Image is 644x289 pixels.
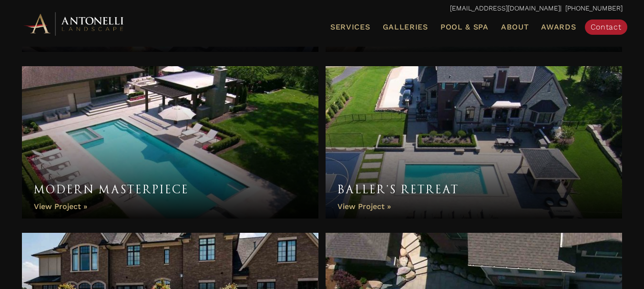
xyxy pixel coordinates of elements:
[585,20,627,35] a: Contact
[497,21,533,33] a: About
[22,2,623,15] p: | [PHONE_NUMBER]
[537,21,580,33] a: Awards
[591,22,622,31] span: Contact
[501,23,529,31] span: About
[541,22,576,31] span: Awards
[440,22,489,31] span: Pool & Spa
[379,21,432,33] a: Galleries
[437,21,492,33] a: Pool & Spa
[383,22,428,31] span: Galleries
[330,23,370,31] span: Services
[450,4,560,12] a: [EMAIL_ADDRESS][DOMAIN_NAME]
[327,21,374,33] a: Services
[22,10,127,37] img: Antonelli Horizontal Logo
